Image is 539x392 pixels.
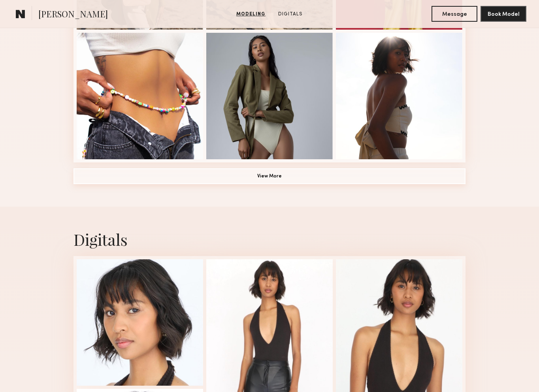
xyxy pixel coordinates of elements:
button: View More [73,168,465,184]
span: [PERSON_NAME] [38,8,108,22]
a: Digitals [275,11,306,18]
a: Modeling [233,11,269,18]
button: Book Model [481,6,526,22]
div: Digitals [73,229,465,250]
button: Message [432,6,477,22]
a: Book Model [481,10,526,17]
